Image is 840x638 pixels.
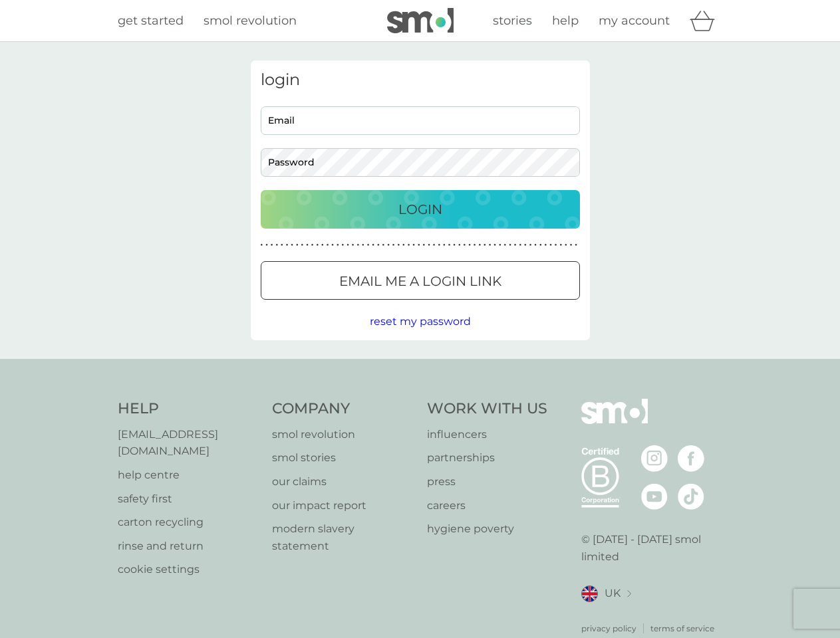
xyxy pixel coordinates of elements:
[575,242,577,249] p: ●
[565,242,567,249] p: ●
[678,445,704,472] img: visit the smol Facebook page
[443,242,446,249] p: ●
[331,242,334,249] p: ●
[599,11,670,31] a: my account
[690,7,723,34] div: basket
[387,8,454,33] img: smol
[286,242,289,249] p: ●
[281,242,283,249] p: ●
[342,242,345,249] p: ●
[118,399,259,419] h4: Help
[372,242,374,249] p: ●
[599,13,670,28] span: my account
[504,242,507,249] p: ●
[418,242,420,249] p: ●
[118,561,259,578] p: cookie settings
[291,242,293,249] p: ●
[398,199,442,220] p: Login
[427,426,547,443] p: influencers
[339,270,501,292] p: Email me a login link
[493,242,496,249] p: ●
[296,242,299,249] p: ●
[347,242,349,249] p: ●
[321,242,324,249] p: ●
[327,242,329,249] p: ●
[464,242,466,249] p: ●
[458,242,461,249] p: ●
[427,399,547,419] h4: Work With Us
[261,242,263,249] p: ●
[581,531,723,565] p: © [DATE] - [DATE] smol limited
[499,242,501,249] p: ●
[423,242,426,249] p: ●
[427,520,547,538] a: hygiene poverty
[427,497,547,514] a: careers
[387,242,390,249] p: ●
[570,242,573,249] p: ●
[650,622,714,635] a: terms of service
[581,622,636,635] a: privacy policy
[678,483,704,510] img: visit the smol Tiktok page
[412,242,415,249] p: ●
[337,242,339,249] p: ●
[627,590,631,597] img: select a new location
[261,70,580,90] h3: login
[397,242,400,249] p: ●
[272,497,414,514] a: our impact report
[272,399,414,419] h4: Company
[118,11,184,31] a: get started
[427,473,547,490] a: press
[382,242,385,249] p: ●
[641,445,668,472] img: visit the smol Instagram page
[534,242,537,249] p: ●
[377,242,380,249] p: ●
[448,242,451,249] p: ●
[453,242,456,249] p: ●
[489,242,491,249] p: ●
[552,13,579,28] span: help
[555,242,557,249] p: ●
[272,426,414,443] a: smol revolution
[272,520,414,554] a: modern slavery statement
[272,473,414,490] a: our claims
[370,315,471,328] span: reset my password
[118,426,259,460] a: [EMAIL_ADDRESS][DOMAIN_NAME]
[356,242,359,249] p: ●
[641,483,668,510] img: visit the smol Youtube page
[605,585,621,602] span: UK
[204,11,297,31] a: smol revolution
[311,242,314,249] p: ●
[118,514,259,531] a: carton recycling
[552,11,579,31] a: help
[581,585,598,602] img: UK flag
[261,190,580,229] button: Login
[549,242,552,249] p: ●
[301,242,304,249] p: ●
[392,242,395,249] p: ●
[493,11,532,31] a: stories
[484,242,486,249] p: ●
[545,242,547,249] p: ●
[265,242,268,249] p: ●
[427,449,547,467] a: partnerships
[408,242,410,249] p: ●
[118,538,259,555] a: rinse and return
[362,242,364,249] p: ●
[118,467,259,484] a: help centre
[581,399,648,444] img: smol
[204,13,297,28] span: smol revolution
[493,13,532,28] span: stories
[118,490,259,508] a: safety first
